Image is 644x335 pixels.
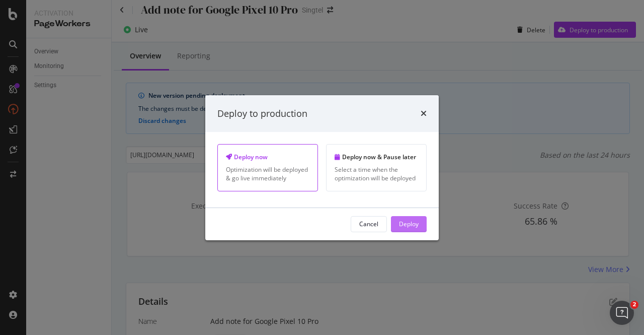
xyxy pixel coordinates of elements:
div: Deploy [399,220,419,228]
div: times [421,107,427,120]
div: Select a time when the optimization will be deployed [335,165,418,182]
button: Deploy [391,216,427,232]
div: Deploy now & Pause later [335,153,418,161]
div: Cancel [359,220,378,228]
div: Deploy now [226,153,309,161]
button: Cancel [351,216,387,232]
iframe: Intercom live chat [610,301,634,325]
div: Optimization will be deployed & go live immediately [226,165,309,182]
div: modal [205,95,439,240]
div: Deploy to production [217,107,307,120]
span: 2 [630,301,638,309]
